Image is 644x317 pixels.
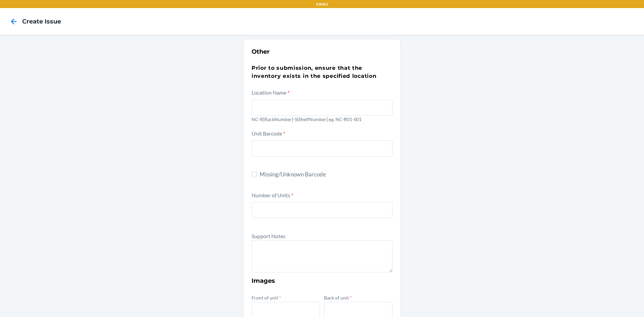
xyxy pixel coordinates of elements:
[252,192,293,198] label: Number of Units
[252,233,285,239] label: Support Notes
[22,17,61,26] h4: Create Issue
[252,130,285,137] label: Unit Barcode
[252,295,281,301] label: Front of unit
[252,64,392,80] h3: Prior to submission, ensure that the inventory exists in the specified location
[260,170,392,179] span: Missing/Unknown Barcode
[252,276,392,285] h3: Images
[316,1,328,7] p: EWR1
[252,172,257,177] input: Missing/Unknown Barcode
[252,116,392,123] p: NC-R{RackNumber}-S{ShelfNumber} eg. NC-R01-S01
[252,89,289,96] label: Location Name
[324,295,352,301] label: Back of unit
[252,47,392,56] h2: Other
